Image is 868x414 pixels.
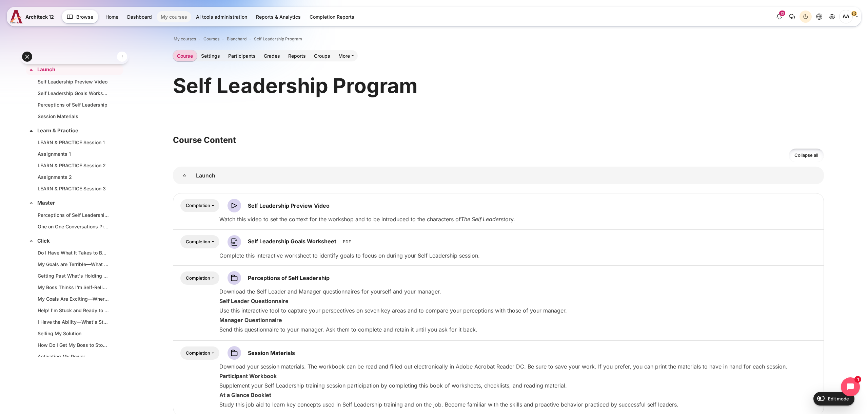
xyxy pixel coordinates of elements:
a: More [334,50,358,61]
a: Self Leadership Goals Worksheet [248,238,338,245]
span: Edit mode [828,396,849,401]
span: Architeck 12 [25,13,54,20]
a: Master [37,199,111,207]
a: AI tools administration [192,11,251,22]
button: Languages [813,11,825,23]
a: LEARN & PRACTICE Session 2 [38,162,109,169]
div: Completion requirements for Self Leadership Goals Worksheet [180,235,219,248]
span: Collapse [28,238,35,244]
a: Getting Past What's Holding Me Back [38,272,109,279]
a: Perceptions of Self Leadership [38,101,109,108]
p: Use this interactive tool to capture your perspectives on seven key areas and to compare your per... [219,306,818,315]
button: Completion [180,199,219,212]
a: Courses [203,36,219,42]
a: My Goals Are Exciting—Where Do I Start? [38,295,109,302]
a: Completion Reports [305,11,358,22]
span: Collapse all [794,152,818,159]
h1: Self Leadership Program [173,72,418,99]
button: Completion [180,346,219,360]
button: Light Mode Dark Mode [800,11,812,23]
img: Video Time icon [228,199,241,212]
a: LEARN & PRACTICE Session 1 [38,139,109,146]
a: Click [37,237,111,245]
p: Send this questionnaire to your manager. Ask them to complete and retain it until you ask for it ... [219,325,818,334]
button: There are 0 unread conversations [786,11,798,23]
a: Site administration [826,11,838,23]
a: Assignments 1 [38,150,109,157]
a: Grades [260,50,284,61]
button: Browse [62,10,98,23]
span: Collapse [28,200,35,206]
nav: Navigation bar [173,35,824,43]
a: Session Materials [248,350,295,356]
strong: Participant Workbook [219,373,277,379]
span: Collapse [28,127,35,134]
span: Aum Aum [839,10,853,23]
div: Completion requirements for Perceptions of Self Leadership [180,271,219,285]
div: Completion requirements for Self Leadership Preview Video [180,199,219,212]
a: Groups [310,50,334,61]
a: Launch [173,167,196,184]
a: User menu [839,10,858,23]
span: Browse [76,13,93,20]
a: Collapse all [789,148,824,162]
a: My courses [157,11,191,22]
strong: Manager Questionnaire [219,317,282,323]
img: Folder icon [228,346,241,360]
img: A12 [10,10,23,23]
a: Participants [224,50,260,61]
a: Self Leadership Goals Worksheet [38,90,109,97]
a: Self Leadership Preview Video [38,78,109,85]
a: LEARN & PRACTICE Session 3 [38,185,109,192]
i: The Self Leader [461,216,501,223]
div: Completion requirements for Session Materials [180,346,219,360]
strong: Self Leader Questionnaire [219,298,289,304]
a: A12 A12 Architeck 12 [10,10,57,23]
a: Blanchard [227,36,246,42]
p: Download your session materials. The workbook can be read and filled out electronically in Adobe ... [219,362,818,371]
a: Home [101,11,122,22]
a: Reports & Analytics [252,11,305,22]
p: Download the Self Leader and Manager questionnaires for yourself and your manager. [219,287,818,296]
a: Session Materials [38,113,109,120]
a: My Boss Thinks I'm Self-Reliant, but I'm Not [38,284,109,291]
a: One on One Conversations Process [38,223,109,230]
a: I Have the Ability—What's Stopping Me? [38,318,109,325]
img: Folder icon [228,271,241,285]
a: My Goals are Terrible—What Do I Do? [38,261,109,268]
img: File icon [228,235,241,249]
a: Learn & Practice [37,127,111,135]
div: Show notification window with 13 new notifications [773,11,785,23]
a: Launch [37,66,111,74]
a: Help! I'm Stuck and Ready to Quit [38,307,109,314]
button: Completion [180,235,219,248]
p: Supplement your Self Leadership training session participation by completing this book of workshe... [219,381,818,390]
a: Perceptions of Self Leadership Interpretation Guide [38,211,109,219]
a: Selling My Solution [38,330,109,337]
p: Complete this interactive worksheet to identify goals to focus on during your Self Leadership ses... [219,251,818,260]
div: Dark Mode [801,12,811,22]
h3: Course Content [173,135,824,145]
p: Watch this video to set the context for the workshop and to be introduced to the characters of st... [219,215,818,223]
button: Completion [180,271,219,285]
a: Course [173,50,197,61]
a: Activating My Power [38,353,109,360]
a: Settings [197,50,224,61]
p: Study this job aid to learn key concepts used in Self Leadership training and on the job. Become ... [219,400,818,409]
a: Self Leadership Preview Video [248,202,330,209]
a: Do I Have What It Takes to Be a Self Leader? [38,249,109,256]
div: 13 [779,11,785,16]
a: My courses [174,36,196,42]
a: Assignments 2 [38,173,109,181]
a: Reports [284,50,310,61]
a: Self Leadership Program [254,36,302,42]
span: Collapse [28,66,35,73]
a: Dashboard [123,11,156,22]
a: Perceptions of Self Leadership [248,275,330,281]
a: How Do I Get My Boss to Stop Micromanaging Me? [38,341,109,349]
strong: At a Glance Booklet [219,392,271,398]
